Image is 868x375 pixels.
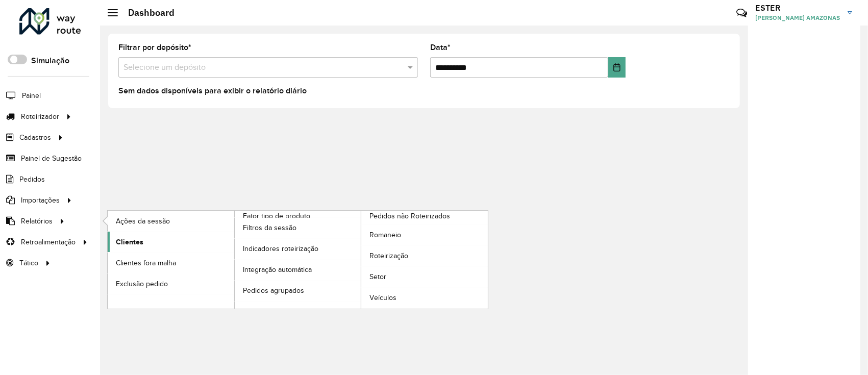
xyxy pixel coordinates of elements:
a: Fator tipo de produto [108,211,361,308]
span: Tático [19,258,38,268]
label: Filtrar por depósito [118,41,191,54]
span: [PERSON_NAME] AMAZONAS [755,13,840,22]
span: Ações da sessão [116,216,170,227]
button: Choose Date [608,57,626,78]
span: Veículos [369,292,396,303]
span: Roteirizador [21,111,59,122]
span: Painel [22,90,41,101]
a: Roteirização [361,246,488,266]
a: Contato Rápido [731,2,753,24]
span: Pedidos agrupados [243,285,304,296]
span: Integração automática [243,264,312,275]
span: Exclusão pedido [116,279,168,289]
a: Exclusão pedido [108,273,234,294]
label: Simulação [31,55,69,67]
span: Fator tipo de produto [243,211,310,221]
a: Clientes [108,232,234,252]
span: Importações [21,195,60,206]
span: Pedidos [19,174,45,185]
a: Setor [361,267,488,287]
a: Filtros da sessão [235,218,361,238]
a: Clientes fora malha [108,253,234,273]
a: Indicadores roteirização [235,239,361,259]
span: Indicadores roteirização [243,243,318,254]
span: Roteirização [369,251,408,261]
span: Pedidos não Roteirizados [369,211,450,221]
span: Cadastros [19,132,51,143]
span: Painel de Sugestão [21,153,82,164]
span: Clientes fora malha [116,258,176,268]
span: Relatórios [21,216,53,227]
span: Clientes [116,237,143,247]
h2: Dashboard [118,7,175,18]
a: Veículos [361,288,488,308]
a: Romaneio [361,225,488,245]
span: Romaneio [369,230,401,240]
span: Filtros da sessão [243,222,296,233]
span: Setor [369,271,386,282]
span: Retroalimentação [21,237,76,247]
a: Ações da sessão [108,211,234,231]
label: Data [430,41,451,54]
label: Sem dados disponíveis para exibir o relatório diário [118,85,307,97]
a: Pedidos não Roteirizados [235,211,488,308]
h3: ESTER [755,3,840,13]
a: Integração automática [235,260,361,280]
a: Pedidos agrupados [235,281,361,301]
